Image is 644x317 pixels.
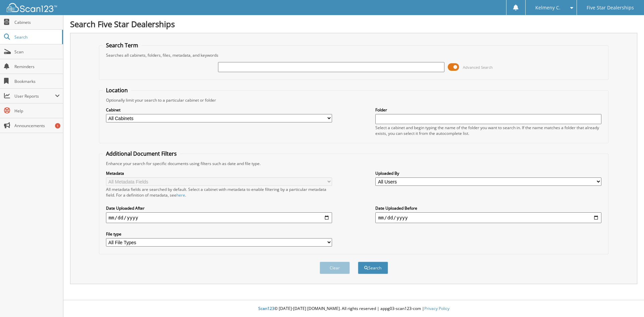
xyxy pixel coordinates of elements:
label: Metadata [106,170,332,176]
span: Advanced Search [463,65,493,70]
div: © [DATE]-[DATE] [DOMAIN_NAME]. All rights reserved | appg03-scan123-com | [63,301,644,317]
span: Scan123 [258,306,274,311]
div: Select a cabinet and begin typing the name of the folder you want to search in. If the name match... [375,125,601,136]
span: Search [14,34,59,40]
a: here [176,192,185,198]
div: 1 [55,123,60,128]
div: Enhance your search for specific documents using filters such as date and file type. [103,161,605,166]
legend: Search Term [103,42,142,49]
label: Uploaded By [375,170,601,176]
button: Clear [320,262,350,274]
label: Cabinet [106,107,332,113]
legend: Location [103,87,131,94]
div: All metadata fields are searched by default. Select a cabinet with metadata to enable filtering b... [106,187,332,198]
input: end [375,212,601,223]
span: Bookmarks [14,78,60,84]
span: Kelmeny C. [535,6,560,10]
button: Search [358,262,388,274]
a: Privacy Policy [424,306,449,311]
h1: Search Five Star Dealerships [70,18,637,30]
span: Announcements [14,123,60,128]
label: Date Uploaded After [106,205,332,211]
span: Reminders [14,64,60,69]
label: Folder [375,107,601,113]
span: Cabinets [14,19,60,25]
input: start [106,212,332,223]
div: Optionally limit your search to a particular cabinet or folder [103,97,605,103]
span: Scan [14,49,60,55]
div: Searches all cabinets, folders, files, metadata, and keywords [103,52,605,58]
legend: Additional Document Filters [103,150,180,157]
label: File type [106,231,332,237]
label: Date Uploaded Before [375,205,601,211]
span: Help [14,108,60,114]
span: User Reports [14,93,55,99]
span: Five Star Dealerships [587,6,634,10]
img: scan123-logo-white.svg [7,3,57,12]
